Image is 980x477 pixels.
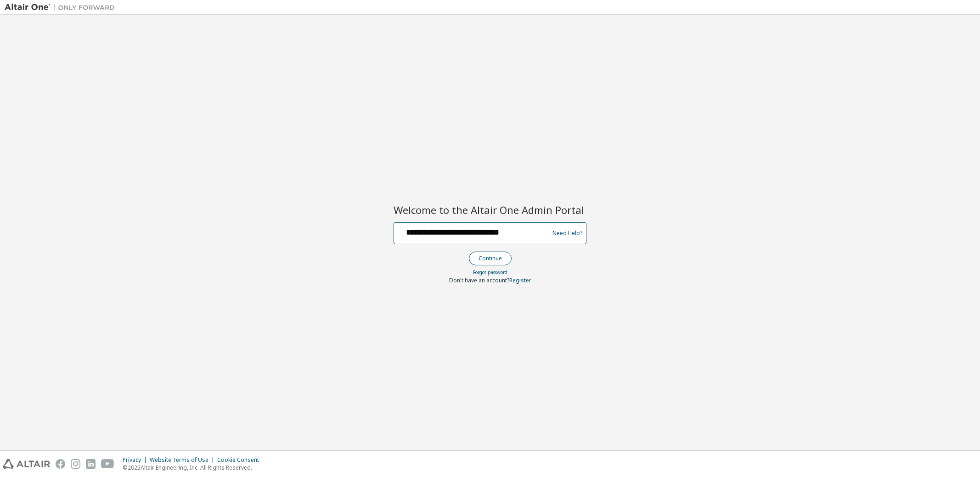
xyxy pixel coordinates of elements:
[101,459,114,469] img: youtube.svg
[3,459,50,469] img: altair_logo.svg
[5,3,119,12] img: Altair One
[217,456,265,464] div: Cookie Consent
[469,252,512,265] button: Continue
[123,456,150,464] div: Privacy
[394,203,586,216] h2: Welcome to the Altair One Admin Portal
[56,459,65,469] img: facebook.svg
[86,459,96,469] img: linkedin.svg
[473,269,507,275] a: Forgot password
[509,276,531,284] a: Register
[449,276,509,284] span: Don't have an account?
[71,459,80,469] img: instagram.svg
[123,464,265,471] p: © 2025 Altair Engineering, Inc. All Rights Reserved.
[150,456,217,464] div: Website Terms of Use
